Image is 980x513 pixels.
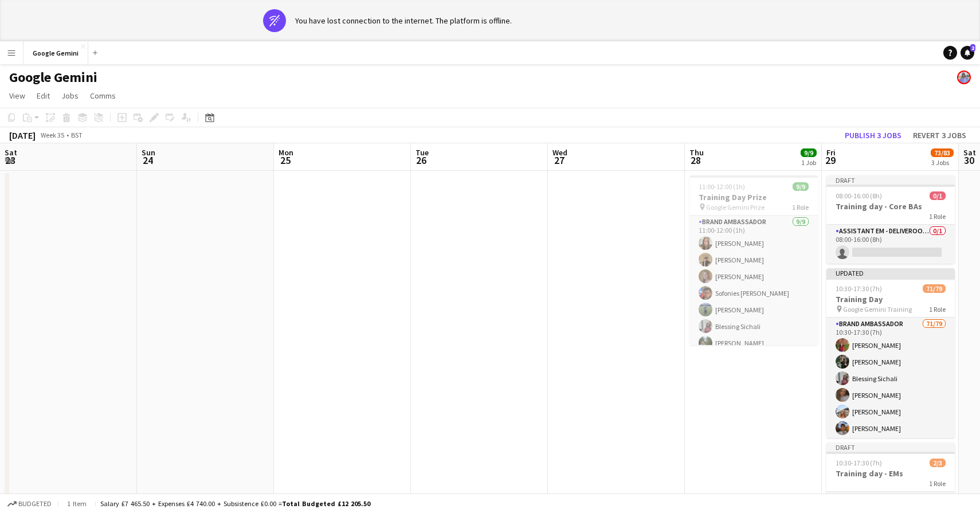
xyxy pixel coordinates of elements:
[689,192,818,202] h3: Training Day Prize
[689,175,818,345] app-job-card: 11:00-12:00 (1h)9/9Training Day Prize Google Gemini Prize1 RoleBrand Ambassador9/911:00-12:00 (1h...
[38,131,66,139] span: Week 35
[826,442,955,452] div: Draft
[71,131,83,139] div: BST
[908,128,971,143] button: Revert 3 jobs
[140,154,155,167] span: 24
[100,499,370,508] div: Salary £7 465.50 + Expenses £4 740.00 + Subsistence £0.00 =
[930,459,946,467] span: 2/3
[18,500,52,508] span: Budgeted
[843,305,912,314] span: Google Gemini Training
[279,147,293,158] span: Mon
[277,154,293,167] span: 25
[9,130,36,141] div: [DATE]
[57,88,83,103] a: Jobs
[826,294,955,304] h3: Training Day
[90,91,116,101] span: Comms
[689,147,704,158] span: Thu
[551,154,567,167] span: 27
[929,305,946,314] span: 1 Role
[826,175,955,185] div: Draft
[961,46,974,60] a: 2
[63,499,91,508] span: 1 item
[801,148,817,157] span: 9/9
[85,88,120,103] a: Comms
[826,147,836,158] span: Fri
[9,69,97,86] h1: Google Gemini
[295,15,512,26] div: You have lost connection to the internet. The platform is offline.
[32,88,54,103] a: Edit
[826,175,955,264] app-job-card: Draft08:00-16:00 (8h)0/1Training day - Core BAs1 RoleAssistant EM - Deliveroo FR0/108:00-16:00 (8h)
[825,154,836,167] span: 29
[3,154,17,167] span: 23
[552,147,567,158] span: Wed
[826,268,955,438] app-job-card: Updated10:30-17:30 (7h)71/79Training Day Google Gemini Training1 RoleBrand Ambassador71/7910:30-1...
[963,147,976,158] span: Sat
[6,498,53,510] button: Budgeted
[689,216,818,387] app-card-role: Brand Ambassador9/911:00-12:00 (1h)[PERSON_NAME][PERSON_NAME][PERSON_NAME]Sofonies [PERSON_NAME][...
[142,147,155,158] span: Sun
[836,191,882,200] span: 08:00-16:00 (8h)
[61,91,79,101] span: Jobs
[37,91,50,101] span: Edit
[5,147,17,158] span: Sat
[282,499,370,508] span: Total Budgeted £12 205.50
[930,191,946,200] span: 0/1
[801,158,816,167] div: 1 Job
[957,71,971,84] app-user-avatar: Lucy Hillier
[826,225,955,264] app-card-role: Assistant EM - Deliveroo FR0/108:00-16:00 (8h)
[970,44,975,52] span: 2
[929,212,946,221] span: 1 Role
[931,158,953,167] div: 3 Jobs
[706,203,765,212] span: Google Gemini Prize
[23,42,88,64] button: Google Gemini
[931,148,954,157] span: 73/83
[415,147,429,158] span: Tue
[923,284,946,293] span: 71/79
[836,459,882,467] span: 10:30-17:30 (7h)
[826,468,955,479] h3: Training day - EMs
[826,201,955,212] h3: Training day - Core BAs
[699,182,745,191] span: 11:00-12:00 (1h)
[836,284,882,293] span: 10:30-17:30 (7h)
[826,268,955,277] div: Updated
[929,479,946,488] span: 1 Role
[962,154,976,167] span: 30
[792,203,809,212] span: 1 Role
[688,154,704,167] span: 28
[840,128,906,143] button: Publish 3 jobs
[5,88,30,103] a: View
[9,91,25,101] span: View
[793,182,809,191] span: 9/9
[414,154,429,167] span: 26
